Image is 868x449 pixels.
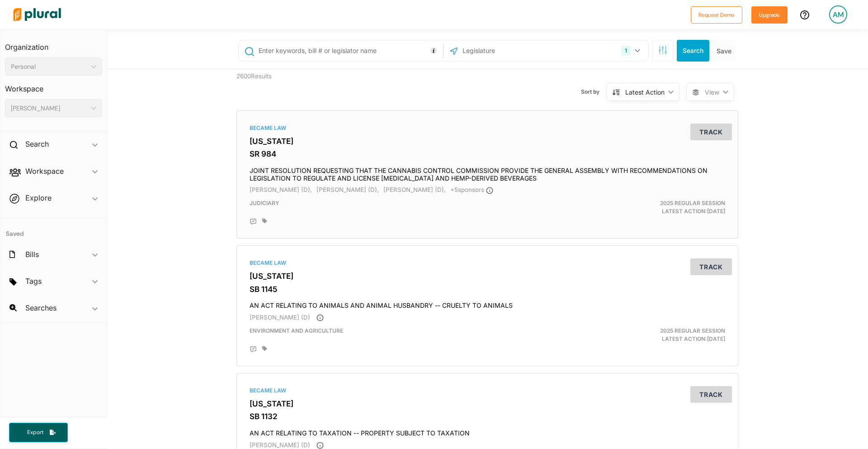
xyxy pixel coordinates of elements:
span: [PERSON_NAME] (D), [383,186,446,193]
span: Environment and Agriculture [250,327,343,334]
span: Sort by [581,88,607,96]
div: Became Law [250,124,725,132]
span: Judiciary [250,200,279,206]
h3: [US_STATE] [250,137,725,146]
button: Track [690,386,732,403]
h3: [US_STATE] [250,399,725,408]
h4: AN ACT RELATING TO TAXATION -- PROPERTY SUBJECT TO TAXATION [250,425,725,437]
div: Latest Action: [DATE] [569,199,732,215]
h3: SB 1145 [250,285,725,294]
span: + 5 sponsor s [450,186,493,193]
span: Search Filters [658,46,667,53]
span: 2025 Regular Session [660,327,725,334]
div: AM [829,5,847,24]
h3: Workspace [5,76,102,96]
button: Track [690,124,732,140]
div: Became Law [250,387,725,395]
span: Export [21,429,50,436]
div: Add tags [262,346,267,351]
a: Upgrade [751,10,788,19]
button: Upgrade [751,6,788,24]
span: [PERSON_NAME] (D), [250,186,312,193]
a: Request Demo [691,10,742,19]
span: [PERSON_NAME] (D) [250,314,310,321]
div: 1 [621,46,631,56]
button: Save [713,40,735,62]
h4: AN ACT RELATING TO ANIMALS AND ANIMAL HUSBANDRY -- CRUELTY TO ANIMALS [250,297,725,310]
span: [PERSON_NAME] (D) [250,441,310,449]
div: Personal [11,62,87,72]
span: 2025 Regular Session [660,200,725,206]
div: Tooltip anchor [429,47,438,55]
div: Add Position Statement [250,346,257,353]
input: Enter keywords, bill # or legislator name [258,42,441,59]
div: [PERSON_NAME] [11,104,87,113]
button: 1 [618,42,646,59]
h4: Saved [0,218,107,240]
span: [PERSON_NAME] (D), [316,186,379,193]
h3: Organization [5,34,102,54]
h3: SR 984 [250,149,725,158]
input: Legislature [462,42,558,59]
div: Add tags [262,218,267,224]
div: Became Law [250,259,725,267]
div: 2600 Results [230,69,359,104]
button: Track [690,258,732,275]
span: View [705,87,719,97]
h3: [US_STATE] [250,272,725,281]
h2: Bills [25,249,39,259]
a: AM [822,2,854,27]
h4: JOINT RESOLUTION REQUESTING THAT THE CANNABIS CONTROL COMMISSION PROVIDE THE GENERAL ASSEMBLY WIT... [250,162,725,182]
h2: Search [25,139,49,149]
div: Add Position Statement [250,218,257,225]
button: Request Demo [691,6,742,24]
button: Search [677,40,709,62]
button: Export [9,423,68,442]
h3: SB 1132 [250,412,725,421]
h2: Workspace [25,166,64,176]
div: Latest Action: [DATE] [569,327,732,343]
div: Latest Action [625,87,665,97]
